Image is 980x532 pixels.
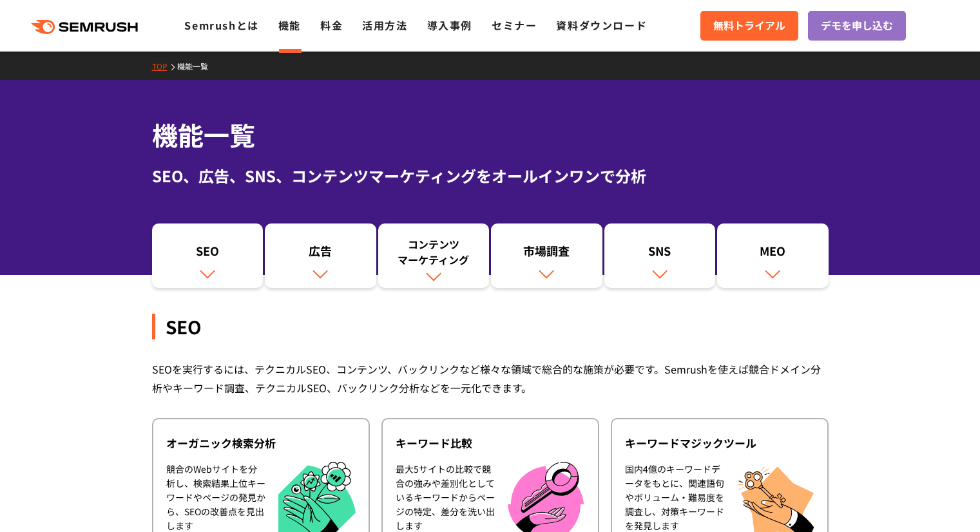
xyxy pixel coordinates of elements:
a: 市場調査 [491,223,602,288]
a: 資料ダウンロード [556,17,647,33]
a: コンテンツマーケティング [378,223,490,288]
div: キーワード比較 [396,435,585,451]
div: 広告 [271,243,370,265]
a: 料金 [320,17,343,33]
a: 広告 [265,223,376,288]
div: MEO [724,243,822,265]
a: SEO [152,223,264,288]
a: 機能 [278,17,301,33]
a: TOP [152,61,177,71]
h1: 機能一覧 [152,116,829,154]
a: 機能一覧 [177,61,218,71]
div: キーワードマジックツール [625,435,814,451]
a: 導入事例 [427,17,472,33]
a: セミナー [492,17,537,33]
div: SEO [152,314,829,339]
a: SNS [604,223,716,288]
div: SEO、広告、SNS、コンテンツマーケティングをオールインワンで分析 [152,164,829,187]
div: SEO [159,243,257,265]
a: MEO [717,223,829,288]
div: オーガニック検索分析 [166,435,356,451]
span: デモを申し込む [821,17,893,34]
a: Semrushとは [184,17,258,33]
div: SEOを実行するには、テクニカルSEO、コンテンツ、バックリンクなど様々な領域で総合的な施策が必要です。Semrushを使えば競合ドメイン分析やキーワード調査、テクニカルSEO、バックリンク分析... [152,360,829,397]
div: コンテンツ マーケティング [385,236,483,267]
a: 無料トライアル [700,11,798,41]
a: 活用方法 [362,17,407,33]
a: デモを申し込む [808,11,906,41]
span: 無料トライアル [713,17,785,34]
div: SNS [611,243,709,265]
div: 市場調査 [497,243,596,265]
